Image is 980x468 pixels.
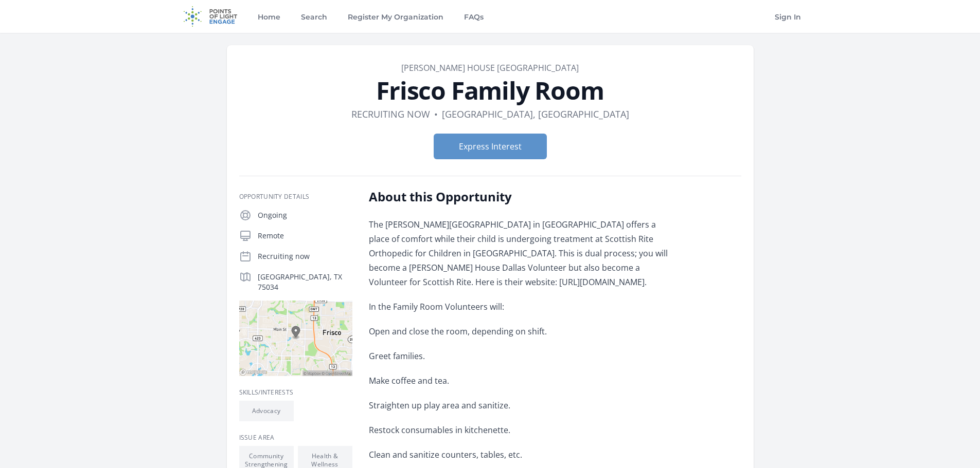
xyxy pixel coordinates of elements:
h1: Frisco Family Room [239,78,741,103]
button: Express Interest [434,134,547,159]
h3: Opportunity Details [239,193,352,201]
a: [PERSON_NAME] House [GEOGRAPHIC_DATA] [401,62,579,73]
p: Make coffee and tea. [369,373,670,388]
p: Straighten up play area and sanitize. [369,398,670,413]
h2: About this Opportunity [369,189,670,205]
p: The [PERSON_NAME][GEOGRAPHIC_DATA] in [GEOGRAPHIC_DATA] offers a place of comfort while their chi... [369,217,670,289]
p: Open and close the room, depending on shift. [369,324,670,339]
p: Restock consumables in kitchenette. [369,423,670,437]
div: • [434,107,438,121]
p: Ongoing [258,210,352,220]
p: In the Family Room Volunteers will: [369,299,670,314]
p: Remote [258,231,352,241]
p: Greet families. [369,349,670,363]
h3: Skills/Interests [239,388,352,397]
dd: [GEOGRAPHIC_DATA], [GEOGRAPHIC_DATA] [442,107,629,121]
p: Clean and sanitize counters, tables, etc. [369,447,670,462]
p: [GEOGRAPHIC_DATA], TX 75034 [258,272,352,292]
li: Advocacy [239,401,294,421]
p: Recruiting now [258,251,352,261]
h3: Issue area [239,434,352,442]
dd: Recruiting now [351,107,430,121]
img: Map [239,301,352,376]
